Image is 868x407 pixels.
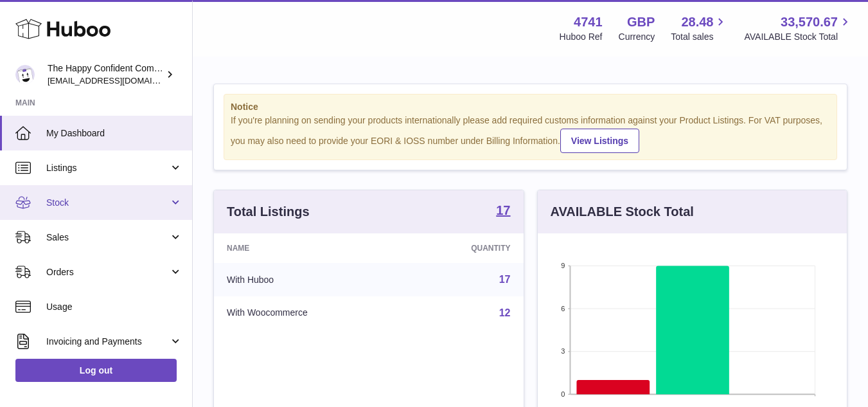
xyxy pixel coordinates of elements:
[627,14,655,31] strong: GBP
[499,307,511,318] a: 12
[227,203,310,221] h3: Total Listings
[214,233,406,263] th: Name
[574,14,603,31] strong: 4741
[496,204,510,217] strong: 17
[46,197,169,209] span: Stock
[48,62,163,87] div: The Happy Confident Company
[15,359,177,382] a: Log out
[781,14,838,31] span: 33,570.67
[561,390,565,398] text: 0
[561,262,565,269] text: 9
[214,263,406,296] td: With Huboo
[46,266,169,278] span: Orders
[406,233,524,263] th: Quantity
[48,75,189,86] span: [EMAIL_ADDRESS][DOMAIN_NAME]
[46,127,182,140] span: My Dashboard
[671,14,728,43] a: 28.48 Total sales
[499,274,511,285] a: 17
[560,129,639,153] a: View Listings
[214,296,406,330] td: With Woocommerce
[619,31,655,43] div: Currency
[15,65,35,84] img: contact@happyconfident.com
[681,14,713,31] span: 28.48
[560,31,603,43] div: Huboo Ref
[46,301,182,313] span: Usage
[744,14,853,43] a: 33,570.67 AVAILABLE Stock Total
[46,336,169,348] span: Invoicing and Payments
[496,204,510,219] a: 17
[561,347,565,355] text: 3
[46,231,169,244] span: Sales
[744,31,853,43] span: AVAILABLE Stock Total
[231,114,830,153] div: If you're planning on sending your products internationally please add required customs informati...
[231,101,830,113] strong: Notice
[551,203,694,221] h3: AVAILABLE Stock Total
[561,305,565,312] text: 6
[671,31,728,43] span: Total sales
[46,162,169,174] span: Listings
